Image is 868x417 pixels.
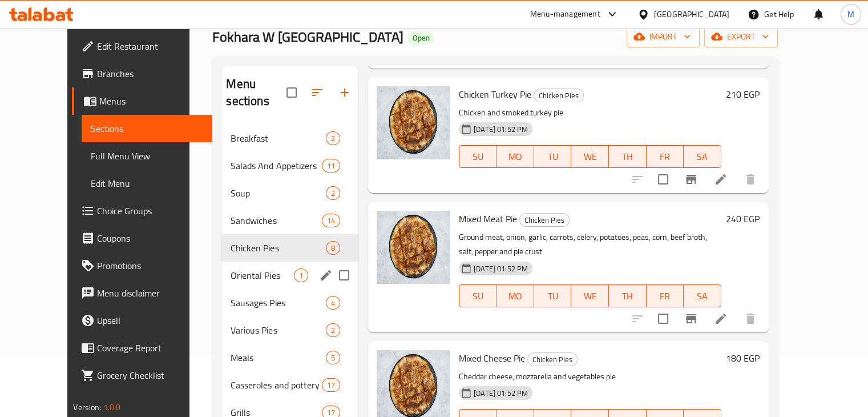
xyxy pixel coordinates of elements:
[636,30,691,44] span: import
[317,267,334,284] button: edit
[231,214,321,227] span: Sandwiches
[688,288,717,304] span: SA
[737,166,764,193] button: delete
[688,149,717,165] span: SA
[221,152,358,179] div: Salads And Appetizers11
[459,106,721,120] p: Chicken and smoked turkey pie
[571,284,609,307] button: WE
[326,325,340,336] span: 2
[221,371,358,399] div: Casseroles and pottery17
[609,284,647,307] button: TH
[212,24,403,50] span: Fokhara W [GEOGRAPHIC_DATA]
[501,149,530,165] span: MO
[322,214,340,227] div: items
[231,159,321,173] span: Salads And Appetizers
[322,378,340,392] div: items
[221,125,358,152] div: Breakfast2
[91,149,203,163] span: Full Menu View
[726,350,760,366] h6: 180 EGP
[377,211,450,284] img: Mixed Meat Pie
[231,131,325,145] div: Breakfast
[528,353,577,366] span: Chicken Pies
[72,197,212,224] a: Choice Groups
[530,7,600,21] div: Menu-management
[469,388,532,399] span: [DATE] 01:52 PM
[322,215,340,226] span: 14
[520,214,569,227] span: Chicken Pies
[651,288,680,304] span: FR
[459,145,496,168] button: SU
[231,351,325,364] span: Meals
[407,31,434,45] div: Open
[459,230,721,259] p: Ground meat, onion, garlic, carrots, celery, potatoes, peas, corn, beef broth, salt, pepper and p...
[684,284,721,307] button: SA
[326,188,340,199] span: 2
[326,296,340,310] div: items
[613,288,642,304] span: TH
[469,124,532,135] span: [DATE] 01:52 PM
[326,243,340,254] span: 8
[737,305,764,332] button: delete
[97,368,203,382] span: Grocery Checklist
[326,352,340,363] span: 5
[496,145,534,168] button: MO
[326,298,340,308] span: 4
[91,122,203,135] span: Sections
[464,288,492,304] span: SU
[97,231,203,245] span: Coupons
[527,352,578,366] div: Chicken Pies
[534,145,572,168] button: TU
[627,26,700,47] button: import
[72,60,212,87] a: Branches
[72,252,212,279] a: Promotions
[726,86,760,102] h6: 210 EGP
[684,145,721,168] button: SA
[459,284,496,307] button: SU
[97,39,203,53] span: Edit Restaurant
[651,149,680,165] span: FR
[231,296,325,310] span: Sausages Pies
[72,33,212,60] a: Edit Restaurant
[226,75,286,110] h2: Menu sections
[326,133,340,144] span: 2
[82,142,212,170] a: Full Menu View
[704,26,778,47] button: export
[576,149,604,165] span: WE
[496,284,534,307] button: MO
[534,89,583,102] span: Chicken Pies
[331,79,358,106] button: Add section
[280,81,304,105] span: Select all sections
[221,207,358,234] div: Sandwiches14
[501,288,530,304] span: MO
[72,334,212,362] a: Coverage Report
[231,378,321,392] span: Casseroles and pottery
[647,284,684,307] button: FR
[714,312,728,326] a: Edit menu item
[322,161,340,171] span: 11
[677,305,705,332] button: Branch-specific-item
[231,186,325,200] span: Soup
[231,268,293,282] span: Oriental Pies
[304,79,331,106] span: Sort sections
[221,262,358,289] div: Oriental Pies1edit
[469,263,532,274] span: [DATE] 01:52 PM
[294,270,308,281] span: 1
[97,314,203,327] span: Upsell
[97,341,203,355] span: Coverage Report
[609,145,647,168] button: TH
[294,268,308,282] div: items
[847,8,854,21] span: M
[407,33,434,43] span: Open
[326,351,340,364] div: items
[326,323,340,337] div: items
[97,286,203,300] span: Menu disclaimer
[651,167,675,191] span: Select to update
[231,323,325,337] span: Various Pies
[221,234,358,262] div: Chicken Pies8
[221,344,358,371] div: Meals5
[97,204,203,218] span: Choice Groups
